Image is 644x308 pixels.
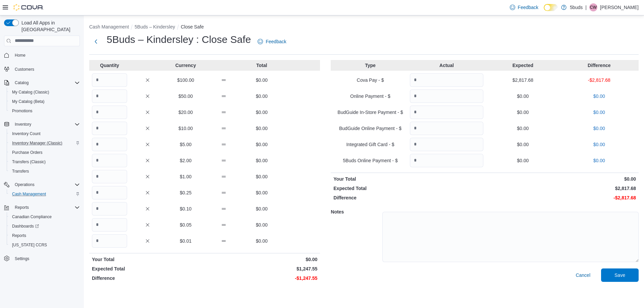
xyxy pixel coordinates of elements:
[486,176,636,182] p: $0.00
[12,181,37,189] button: Operations
[12,159,46,165] span: Transfers (Classic)
[15,122,31,127] span: Inventory
[255,35,289,48] a: Feedback
[92,256,203,263] p: Your Total
[206,265,317,272] p: $1,247.55
[486,157,559,164] p: $0.00
[9,139,65,147] a: Inventory Manager (Classic)
[7,157,83,167] button: Transfers (Classic)
[12,89,49,95] span: My Catalog (Classic)
[410,154,483,167] input: Quantity
[562,77,636,83] p: -$2,817.68
[9,107,35,115] a: Promotions
[9,167,80,175] span: Transfers
[7,189,83,199] button: Cash Management
[589,3,597,11] div: Courtney White
[15,256,29,261] span: Settings
[12,79,80,87] span: Catalog
[333,109,407,116] p: BudGuide In-Store Payment - $
[590,3,597,11] span: CW
[12,203,32,211] button: Reports
[9,139,80,147] span: Inventory Manager (Classic)
[168,109,203,116] p: $20.00
[486,62,559,69] p: Expected
[9,213,80,221] span: Canadian Compliance
[410,73,483,87] input: Quantity
[244,93,279,100] p: $0.00
[7,148,83,157] button: Purchase Orders
[1,120,83,129] button: Inventory
[92,275,203,282] p: Difference
[12,140,62,146] span: Inventory Manager (Classic)
[12,203,80,211] span: Reports
[9,88,80,96] span: My Catalog (Classic)
[15,53,25,58] span: Home
[9,148,45,157] a: Purchase Orders
[92,154,127,167] input: Quantity
[562,141,636,148] p: $0.00
[7,97,83,106] button: My Catalog (Beta)
[9,241,80,249] span: Washington CCRS
[333,77,407,83] p: Cova Pay - $
[244,109,279,116] p: $0.00
[12,65,37,73] a: Customers
[15,80,29,85] span: Catalog
[168,173,203,180] p: $1.00
[585,3,587,11] p: |
[12,51,28,59] a: Home
[92,62,127,69] p: Quantity
[333,93,407,100] p: Online Payment - $
[9,222,80,230] span: Dashboards
[168,93,203,100] p: $50.00
[9,158,80,166] span: Transfers (Classic)
[9,213,54,221] a: Canadian Compliance
[12,120,80,128] span: Inventory
[1,50,83,60] button: Home
[562,109,636,116] p: $0.00
[12,255,32,263] a: Settings
[331,205,381,219] h5: Notes
[9,130,43,138] a: Inventory Count
[9,148,80,157] span: Purchase Orders
[92,218,127,232] input: Quantity
[333,62,407,69] p: Type
[12,131,41,136] span: Inventory Count
[244,77,279,83] p: $0.00
[244,173,279,180] p: $0.00
[333,141,407,148] p: Integrated Gift Card - $
[9,190,80,198] span: Cash Management
[7,106,83,116] button: Promotions
[13,4,44,11] img: Cova
[562,125,636,132] p: $0.00
[12,99,45,104] span: My Catalog (Beta)
[544,4,558,11] input: Dark Mode
[1,64,83,74] button: Customers
[12,150,43,155] span: Purchase Orders
[92,202,127,215] input: Quantity
[92,89,127,103] input: Quantity
[12,51,80,59] span: Home
[7,212,83,222] button: Canadian Compliance
[410,62,483,69] p: Actual
[518,4,538,11] span: Feedback
[333,125,407,132] p: BudGuide Online Payment - $
[168,205,203,212] p: $0.10
[168,189,203,196] p: $0.25
[12,224,39,229] span: Dashboards
[7,240,83,250] button: [US_STATE] CCRS
[333,185,483,192] p: Expected Total
[12,79,31,87] button: Catalog
[168,62,203,69] p: Currency
[410,89,483,103] input: Quantity
[486,194,636,201] p: -$2,817.68
[12,254,80,263] span: Settings
[206,275,317,282] p: -$1,247.55
[89,23,639,32] nav: An example of EuiBreadcrumbs
[7,87,83,97] button: My Catalog (Classic)
[9,167,32,175] a: Transfers
[1,203,83,212] button: Reports
[12,214,52,220] span: Canadian Compliance
[92,265,203,272] p: Expected Total
[206,256,317,263] p: $0.00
